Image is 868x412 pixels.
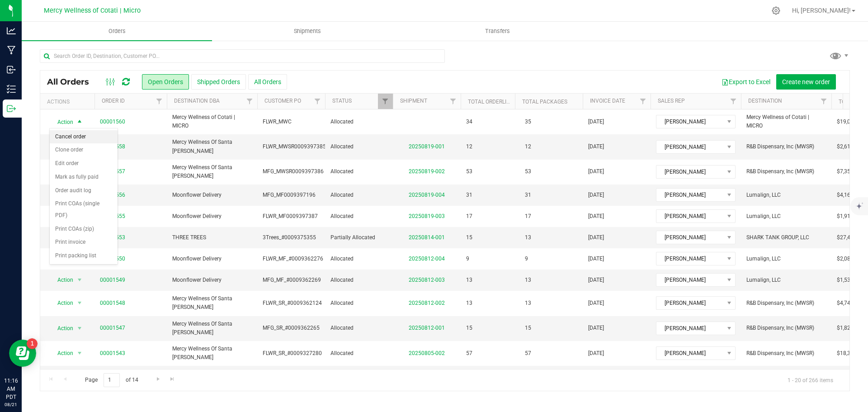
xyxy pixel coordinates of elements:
span: Mercy Wellness Of Santa [PERSON_NAME] [172,294,252,312]
span: FLWR_SR_#0009362124 [263,299,322,308]
span: Allocated [330,324,387,332]
button: All Orders [248,74,287,90]
a: Filter [310,94,325,109]
a: Invoice Date [590,98,625,104]
span: [PERSON_NAME] [656,297,724,309]
a: 20250819-002 [409,168,445,175]
span: Moonflower Delivery [172,276,252,284]
a: Order ID [102,98,125,104]
span: 9 [466,255,469,263]
span: 13 [520,297,536,310]
a: Filter [378,94,393,109]
span: $19,039.16 [837,118,864,126]
span: Mercy Wellness Of Santa [PERSON_NAME] [172,138,252,155]
span: $2,613.00 [837,142,861,151]
p: 08/21 [4,401,18,408]
span: [DATE] [588,191,604,199]
span: [DATE] [588,118,604,126]
span: $18,332.50 [837,349,864,358]
inline-svg: Inbound [7,65,16,74]
span: [PERSON_NAME] [656,231,724,244]
span: FLWR_MF0009397387 [263,212,320,221]
a: Status [332,98,352,104]
span: 15 [520,322,536,335]
span: FLWR_MWSR0009397385 [263,142,326,151]
span: select [74,347,85,360]
span: R&B Dispensary, Inc (MWSR) [746,167,826,176]
a: 20250812-001 [409,325,445,331]
a: 00001549 [100,276,125,284]
span: 15 [466,324,472,332]
a: Customer PO [264,98,301,104]
span: [DATE] [588,349,604,358]
span: [DATE] [588,299,604,308]
li: Cancel order [50,130,118,144]
li: Clone order [50,143,118,157]
li: Edit order [50,157,118,170]
button: Open Orders [142,74,189,90]
inline-svg: Inventory [7,85,16,94]
span: 57 [520,347,536,360]
span: 31 [520,189,536,202]
span: $4,740.00 [837,299,861,308]
span: [PERSON_NAME] [656,322,724,335]
a: 20250819-004 [409,192,445,198]
span: [PERSON_NAME] [656,115,724,128]
a: Go to the last page [166,373,179,385]
span: 15 [466,233,472,242]
span: [DATE] [588,167,604,176]
span: Action [49,274,74,286]
span: Lumalign, LLC [746,191,826,199]
span: [PERSON_NAME] [656,347,724,360]
span: Action [49,297,74,309]
span: select [74,322,85,335]
span: Partially Allocated [330,233,387,242]
span: Allocated [330,118,387,126]
span: Allocated [330,191,387,199]
li: Order audit log [50,184,118,198]
span: Mercy Wellness Of Santa [PERSON_NAME] [172,345,252,362]
span: Mercy Wellness of Cotati | MICRO [172,113,252,130]
span: 34 [466,118,472,126]
a: Total Packages [522,99,567,105]
span: [DATE] [588,142,604,151]
span: Lumalign, LLC [746,212,826,221]
span: R&B Dispensary, Inc (MWSR) [746,299,826,308]
inline-svg: Manufacturing [7,46,16,55]
span: Allocated [330,167,387,176]
a: 20250812-004 [409,256,445,262]
span: Action [49,116,74,128]
span: MFG_SR_#0009362265 [263,324,320,332]
span: 3Trees_#0009375355 [263,233,320,242]
span: THREE TREES [172,233,252,242]
span: $27,452.20 [837,233,864,242]
inline-svg: Analytics [7,26,16,35]
span: Moonflower Delivery [172,191,252,199]
a: Filter [636,94,651,109]
span: 9 [520,252,533,265]
span: [DATE] [588,324,604,332]
span: Mercy Wellness Of Santa [PERSON_NAME] [172,163,252,180]
a: 00001543 [100,349,125,358]
a: Destination [748,98,782,104]
span: 31 [466,191,472,199]
a: Filter [726,94,741,109]
a: 20250819-003 [409,213,445,219]
span: 53 [520,165,536,178]
span: [PERSON_NAME] [656,210,724,223]
span: Create new order [782,78,830,85]
span: 17 [520,210,536,223]
a: Shipments [212,22,402,41]
span: Allocated [330,276,387,284]
a: Filter [152,94,167,109]
li: Print COAs (single PDF) [50,197,118,222]
span: Mercy Wellness of Cotati | MICRO [746,113,826,130]
span: [DATE] [588,255,604,263]
a: 20250814-001 [409,234,445,241]
span: R&B Dispensary, Inc (MWSR) [746,349,826,358]
span: SHARK TANK GROUP, LLC [746,233,826,242]
li: Mark as fully paid [50,170,118,184]
a: Filter [242,94,257,109]
p: 11:16 AM PDT [4,377,18,401]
